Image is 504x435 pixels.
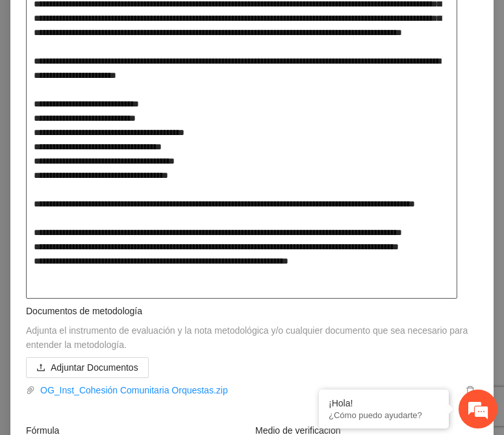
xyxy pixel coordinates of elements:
span: Adjuntar Documentos [51,360,138,375]
p: ¿Cómo puedo ayudarte? [329,410,439,420]
button: uploadAdjuntar Documentos [26,357,149,378]
a: OG_Inst_Cohesión Comunitaria Orquestas.zip [35,383,462,397]
div: Chatee con nosotros ahora [68,66,218,83]
button: delete [462,383,478,397]
span: delete [463,386,477,395]
textarea: Escriba su mensaje y pulse “Intro” [6,294,247,340]
span: Documentos de metodología [26,306,142,316]
div: Minimizar ventana de chat en vivo [213,6,244,38]
span: upload [36,363,45,373]
span: Estamos en línea. [75,143,179,274]
span: Adjunta el instrumento de evaluación y la nota metodológica y/o cualquier documento que sea neces... [26,325,468,350]
span: paper-clip [26,386,35,395]
div: ¡Hola! [329,398,439,408]
span: uploadAdjuntar Documentos [26,362,149,373]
